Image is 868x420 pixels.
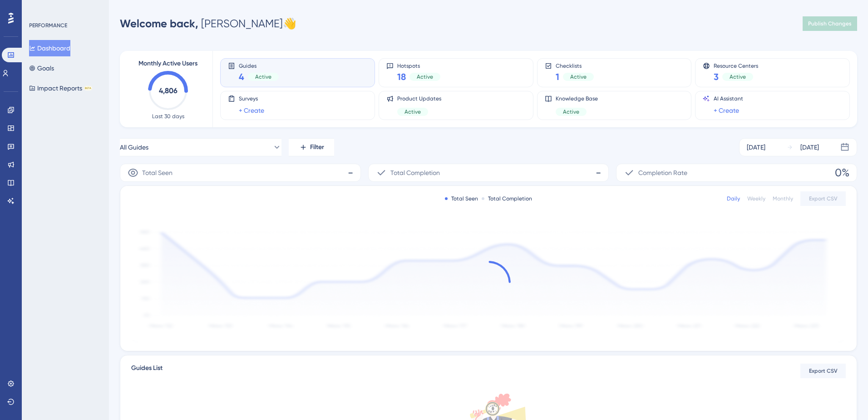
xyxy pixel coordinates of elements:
span: 4 [239,70,244,83]
span: Active [404,108,421,115]
span: Export CSV [809,367,838,375]
div: Monthly [773,195,793,202]
span: Checklists [556,62,594,69]
a: + Create [239,105,264,116]
span: All Guides [120,142,148,153]
button: Dashboard [29,40,70,56]
span: 0% [835,165,849,180]
span: 1 [556,70,559,83]
span: 18 [397,70,406,83]
span: Guides List [131,363,163,379]
span: Guides [239,62,279,69]
a: + Create [714,105,739,116]
span: Resource Centers [714,62,758,69]
button: Filter [289,138,334,156]
span: Active [417,73,433,80]
button: Export CSV [800,364,846,378]
div: Daily [727,195,740,202]
span: Active [255,73,271,80]
span: Export CSV [809,195,838,202]
button: All Guides [120,138,281,156]
span: Total Completion [390,167,440,178]
div: [DATE] [747,142,765,153]
div: PERFORMANCE [29,22,67,29]
span: Surveys [239,95,264,102]
div: Total Completion [482,195,532,202]
span: Total Seen [142,167,173,178]
span: Product Updates [397,95,441,102]
span: Monthly Active Users [138,58,197,69]
span: Completion Rate [638,167,687,178]
span: Active [563,108,579,115]
span: Hotspots [397,62,440,69]
span: Last 30 days [152,113,184,120]
span: Welcome back, [120,17,198,30]
span: Active [570,73,587,80]
span: - [348,165,353,180]
span: Publish Changes [808,20,852,27]
span: - [596,165,601,180]
div: Total Seen [445,195,478,202]
button: Export CSV [800,191,846,206]
span: Knowledge Base [556,95,598,102]
div: Weekly [747,195,765,202]
div: BETA [84,86,92,90]
div: [PERSON_NAME] 👋 [120,16,296,31]
span: Filter [310,142,324,153]
text: 4,806 [159,86,178,95]
span: AI Assistant [714,95,743,102]
button: Publish Changes [803,16,857,31]
span: 3 [714,70,719,83]
span: Active [730,73,746,80]
button: Impact ReportsBETA [29,80,92,96]
div: [DATE] [800,142,819,153]
button: Goals [29,60,54,76]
